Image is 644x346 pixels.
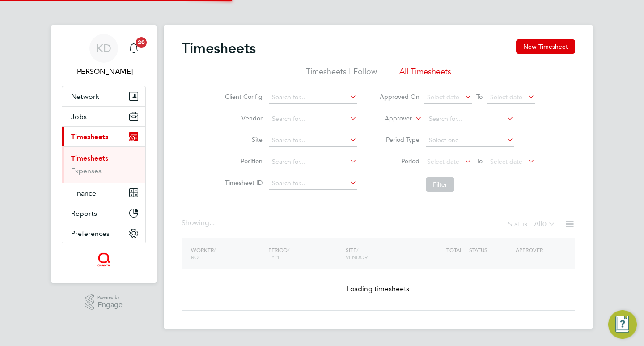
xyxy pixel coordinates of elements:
span: 20 [136,37,147,48]
label: Approver [372,114,412,123]
label: Vendor [222,114,263,122]
span: Jobs [71,112,87,121]
span: Reports [71,209,97,218]
li: All Timesheets [399,66,451,82]
button: Filter [426,177,454,192]
button: Finance [62,183,145,203]
span: Select date [490,158,522,166]
button: New Timesheet [516,39,575,54]
span: Powered by [97,294,123,301]
span: To [474,91,485,103]
label: Client Config [222,93,263,101]
span: Karen Donald [62,66,146,77]
label: Period Type [379,136,419,144]
button: Network [62,86,145,106]
a: 20 [125,34,143,63]
input: Search for... [269,91,357,104]
input: Select one [426,134,514,147]
button: Engage Resource Center [608,310,637,339]
a: Timesheets [71,154,108,162]
span: Select date [490,93,522,101]
span: Select date [427,158,459,166]
label: All [534,220,555,229]
span: Select date [427,93,459,101]
nav: Main navigation [51,25,157,283]
input: Search for... [269,113,357,125]
input: Search for... [269,156,357,168]
span: Network [71,92,99,101]
button: Reports [62,203,145,223]
button: Preferences [62,223,145,243]
span: KD [96,43,111,54]
li: Timesheets I Follow [306,66,377,82]
div: Status [508,218,557,231]
label: Site [222,136,263,144]
a: Go to home page [62,252,146,267]
span: Finance [71,189,96,197]
h2: Timesheets [182,39,256,57]
span: Preferences [71,229,110,238]
label: Period [379,157,419,165]
span: To [474,155,485,167]
span: 0 [542,220,547,229]
label: Approved On [379,93,419,101]
label: Timesheet ID [222,179,263,187]
img: quantacontracts-logo-retina.png [97,252,110,267]
span: Timesheets [71,132,108,141]
button: Timesheets [62,127,145,146]
a: Powered byEngage [85,294,123,311]
a: Expenses [71,167,102,175]
div: Showing [182,218,216,228]
label: Position [222,157,263,165]
span: ... [209,218,215,227]
span: Engage [97,301,123,309]
button: Jobs [62,107,145,126]
a: KD[PERSON_NAME] [62,34,146,77]
input: Search for... [269,177,357,190]
input: Search for... [269,134,357,147]
input: Search for... [426,113,514,125]
div: Timesheets [62,146,145,183]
